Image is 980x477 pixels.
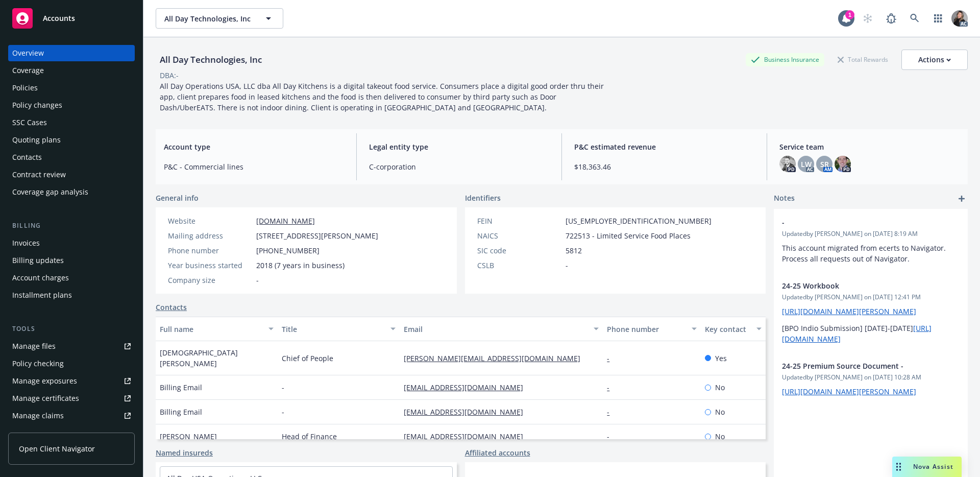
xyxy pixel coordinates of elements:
[256,275,259,285] span: -
[715,382,725,393] span: No
[607,407,618,417] a: -
[782,361,933,371] span: 24-25 Premium Source Document -
[404,432,531,441] a: [EMAIL_ADDRESS][DOMAIN_NAME]
[404,407,531,417] a: [EMAIL_ADDRESS][DOMAIN_NAME]
[12,252,64,269] div: Billing updates
[845,10,854,19] div: 1
[12,287,72,303] div: Installment plans
[12,114,47,131] div: SSC Cases
[835,156,851,172] img: photo
[782,243,948,264] span: This account migrated from ecerts to Navigator. Process all requests out of Navigator.
[12,338,56,354] div: Manage files
[43,14,75,22] span: Accounts
[164,161,344,172] span: P&C - Commercial lines
[477,260,561,271] div: CSLB
[160,431,217,442] span: [PERSON_NAME]
[715,431,725,442] span: No
[12,235,40,251] div: Invoices
[256,230,378,241] span: [STREET_ADDRESS][PERSON_NAME]
[477,245,561,256] div: SIC code
[955,193,968,205] a: add
[8,390,135,407] a: Manage certificates
[465,447,530,458] a: Affiliated accounts
[12,184,88,200] div: Coverage gap analysis
[404,353,589,363] a: [PERSON_NAME][EMAIL_ADDRESS][DOMAIN_NAME]
[904,8,925,29] a: Search
[779,156,796,172] img: photo
[782,217,933,228] span: -
[12,166,66,183] div: Contract review
[913,462,953,471] span: Nova Assist
[8,355,135,372] a: Policy checking
[12,390,79,407] div: Manage certificates
[12,270,69,286] div: Account charges
[8,184,135,200] a: Coverage gap analysis
[782,323,960,344] p: [BPO Indio Submission] [DATE]-[DATE]
[278,317,400,341] button: Title
[168,260,252,271] div: Year business started
[282,431,337,442] span: Head of Finance
[369,161,549,172] span: C-corporation
[918,50,951,69] div: Actions
[256,260,345,271] span: 2018 (7 years in business)
[404,383,531,392] a: [EMAIL_ADDRESS][DOMAIN_NAME]
[779,141,960,152] span: Service team
[774,193,795,205] span: Notes
[256,245,320,256] span: [PHONE_NUMBER]
[156,302,187,313] a: Contacts
[782,373,960,382] span: Updated by [PERSON_NAME] on [DATE] 10:28 AM
[19,443,95,454] span: Open Client Navigator
[282,407,284,417] span: -
[8,132,135,148] a: Quoting plans
[400,317,603,341] button: Email
[282,353,333,364] span: Chief of People
[282,382,284,393] span: -
[774,352,968,405] div: 24-25 Premium Source Document -Updatedby [PERSON_NAME] on [DATE] 10:28 AM[URL][DOMAIN_NAME][PERSO...
[8,235,135,251] a: Invoices
[574,161,754,172] span: $18,363.46
[8,270,135,286] a: Account charges
[892,457,962,477] button: Nova Assist
[881,8,901,29] a: Report a Bug
[156,8,283,29] button: All Day Technologies, Inc
[164,141,344,152] span: Account type
[8,4,135,33] a: Accounts
[928,8,948,29] a: Switch app
[164,13,253,24] span: All Day Technologies, Inc
[8,287,135,303] a: Installment plans
[465,193,501,203] span: Identifiers
[12,62,44,79] div: Coverage
[404,324,587,335] div: Email
[282,324,384,335] div: Title
[160,347,274,369] span: [DEMOGRAPHIC_DATA][PERSON_NAME]
[160,407,202,417] span: Billing Email
[168,245,252,256] div: Phone number
[607,324,685,335] div: Phone number
[8,80,135,96] a: Policies
[832,53,893,66] div: Total Rewards
[607,383,618,392] a: -
[566,216,712,226] span: [US_EMPLOYER_IDENTIFICATION_NUMBER]
[892,457,905,477] div: Drag to move
[566,230,691,241] span: 722513 - Limited Service Food Places
[8,373,135,389] a: Manage exposures
[8,324,135,334] div: Tools
[12,97,62,113] div: Policy changes
[705,324,750,335] div: Key contact
[160,324,262,335] div: Full name
[256,216,315,226] a: [DOMAIN_NAME]
[156,53,266,66] div: All Day Technologies, Inc
[8,252,135,269] a: Billing updates
[715,407,725,417] span: No
[156,447,213,458] a: Named insureds
[12,373,77,389] div: Manage exposures
[566,245,582,256] span: 5812
[715,353,727,364] span: Yes
[8,114,135,131] a: SSC Cases
[160,382,202,393] span: Billing Email
[8,221,135,231] div: Billing
[168,275,252,285] div: Company size
[566,260,568,271] span: -
[12,355,64,372] div: Policy checking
